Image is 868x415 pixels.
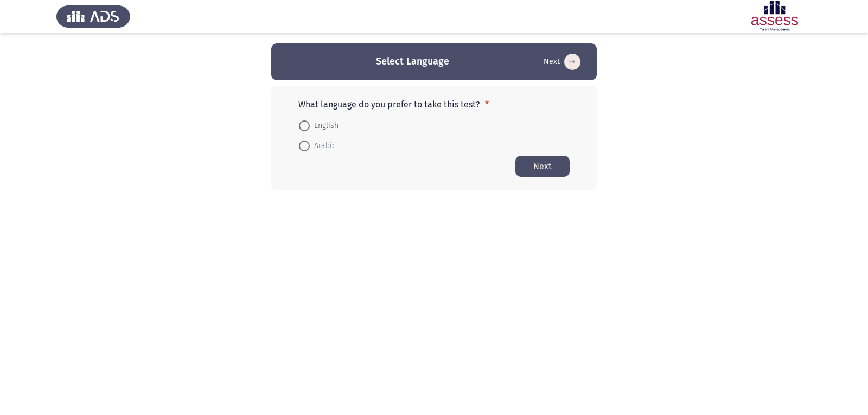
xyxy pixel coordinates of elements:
[738,1,812,31] img: Assessment logo of Development Assessment R1 (EN/AR)
[310,119,339,132] span: English
[310,139,336,152] span: Arabic
[515,156,570,177] button: Start assessment
[298,99,570,110] p: What language do you prefer to take this test?
[56,1,130,31] img: Assess Talent Management logo
[376,55,449,68] h3: Select Language
[540,53,584,71] button: Start assessment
